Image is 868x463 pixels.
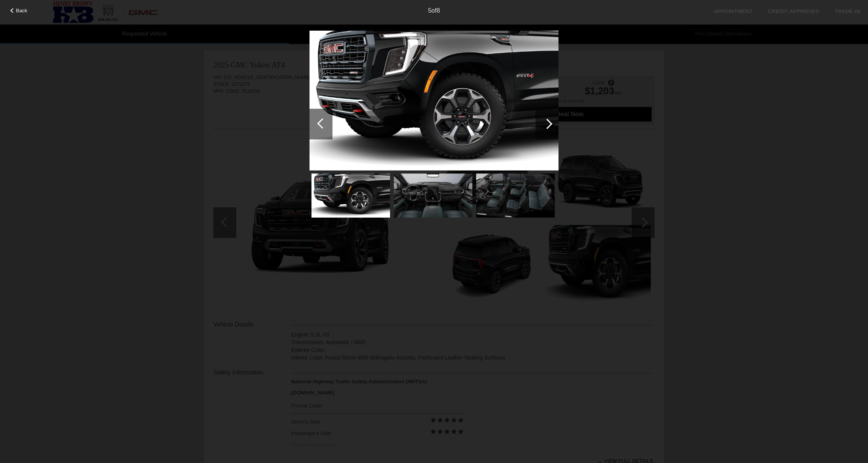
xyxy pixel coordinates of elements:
img: 7.jpg [476,174,555,218]
img: 5.jpg [311,174,390,218]
img: 6.jpg [394,174,472,218]
span: 5 [428,7,431,14]
img: 5.jpg [310,30,558,171]
span: Back [16,8,28,13]
a: Credit Approved [768,8,819,14]
a: Appointment [714,8,753,14]
a: Trade-In [835,8,860,14]
span: 8 [437,7,440,14]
